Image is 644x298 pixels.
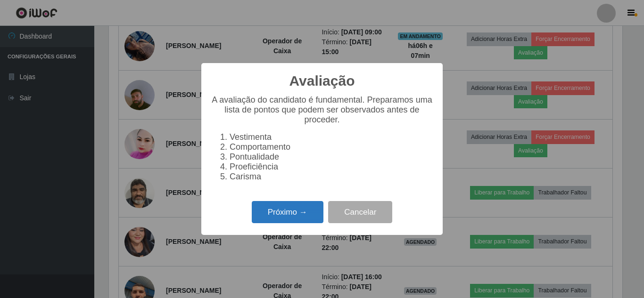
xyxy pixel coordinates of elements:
[230,162,433,172] li: Proeficiência
[230,132,433,142] li: Vestimenta
[230,152,433,162] li: Pontualidade
[289,72,355,89] h2: Avaliação
[252,201,323,223] button: Próximo →
[211,95,433,125] p: A avaliação do candidato é fundamental. Preparamos uma lista de pontos que podem ser observados a...
[230,142,433,152] li: Comportamento
[230,172,433,182] li: Carisma
[328,201,392,223] button: Cancelar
